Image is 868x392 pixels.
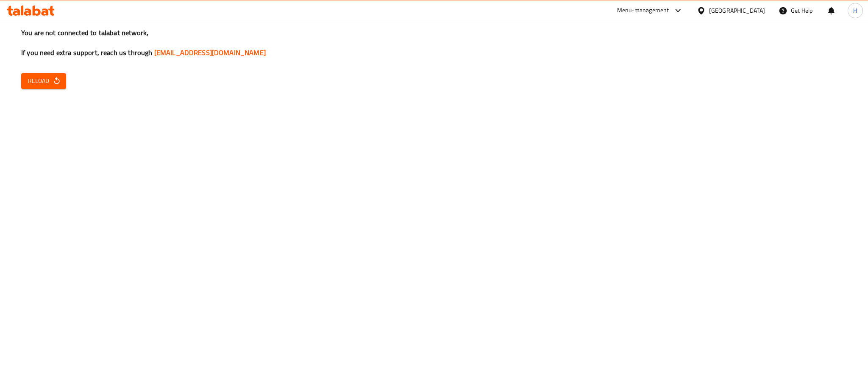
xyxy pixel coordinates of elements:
div: Menu-management [617,6,669,16]
h3: You are not connected to talabat network, If you need extra support, reach us through [21,28,847,58]
a: [EMAIL_ADDRESS][DOMAIN_NAME] [154,46,266,59]
span: Reload [28,76,59,86]
button: Reload [21,73,66,89]
div: [GEOGRAPHIC_DATA] [709,6,765,15]
span: H [853,6,857,15]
